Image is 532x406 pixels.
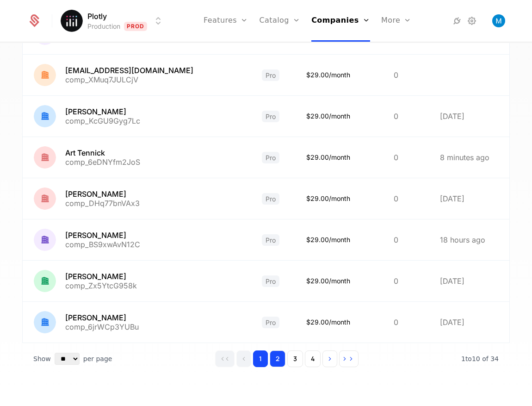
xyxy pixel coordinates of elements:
[492,14,505,27] img: Matthew Brown
[124,22,148,31] span: Prod
[270,350,285,367] button: Go to page 2
[452,15,463,26] a: Integrations
[461,355,490,362] span: 1 to 10 of
[33,354,51,363] span: Show
[83,354,112,363] span: per page
[87,22,120,31] div: Production
[461,355,499,362] span: 34
[492,14,505,27] button: Open user button
[287,350,303,367] button: Go to page 3
[215,350,235,367] button: Go to first page
[63,11,164,31] button: Select environment
[305,350,321,367] button: Go to page 4
[253,350,268,367] button: Go to page 1
[22,343,510,375] div: Table pagination
[339,350,359,367] button: Go to last page
[61,10,83,32] img: Plotly
[87,11,107,22] span: Plotly
[322,350,337,367] button: Go to next page
[466,15,477,26] a: Settings
[236,350,251,367] button: Go to previous page
[215,350,359,367] div: Page navigation
[55,353,80,365] select: Select page size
